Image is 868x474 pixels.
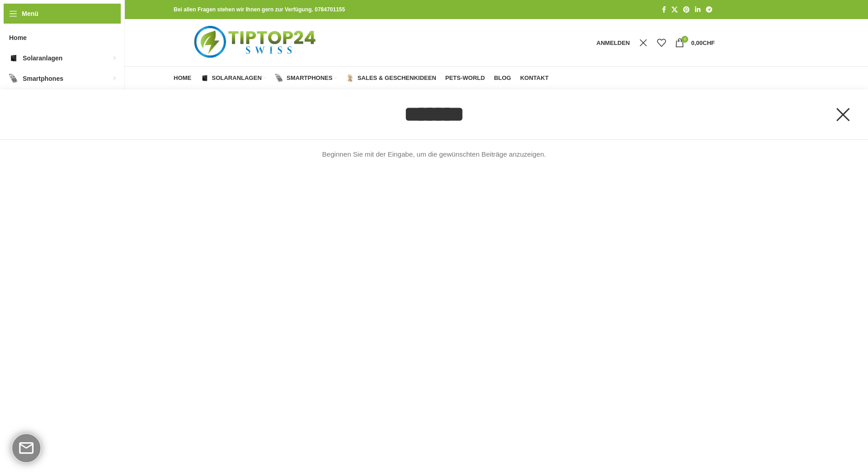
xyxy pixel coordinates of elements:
span: Smartphones [23,70,63,87]
a: Home [174,69,192,87]
a: LinkedIn Social Link [692,4,703,16]
a: Suche [634,34,652,52]
input: Suche [45,89,823,139]
span: Home [174,74,192,82]
a: X Social Link [669,4,681,16]
span: Kontakt [520,74,549,82]
img: Solaranlagen [201,74,209,82]
img: Smartphones [9,74,18,83]
a: 0 0,00CHF [671,34,719,52]
a: Smartphones [275,69,337,87]
img: Tiptop24 Nachhaltige & Faire Produkte [174,19,339,66]
strong: Bei allen Fragen stehen wir Ihnen gern zur Verfügung. 0784701155 [174,6,345,13]
a: Suchformular schließen [820,92,866,137]
img: Sales & Geschenkideen [346,74,354,82]
bdi: 0,00 [691,39,715,46]
span: Blog [494,74,511,82]
span: CHF [703,39,715,46]
a: Sales & Geschenkideen [346,69,436,87]
span: Menü [22,9,39,19]
div: Hauptnavigation [169,69,553,87]
div: Meine Wunschliste [652,34,671,52]
a: Facebook Social Link [659,4,669,16]
span: 0 [681,36,688,43]
span: Sales & Geschenkideen [357,74,436,82]
span: Solaranlagen [23,50,63,66]
img: Smartphones [275,74,283,82]
a: Kontakt [520,69,549,87]
a: Blog [494,69,511,87]
span: Smartphones [286,74,332,82]
a: Telegram Social Link [703,4,715,16]
a: Pinterest Social Link [681,4,692,16]
img: Solaranlagen [9,54,18,63]
a: Logo der Website [174,39,339,46]
a: Pets-World [445,69,485,87]
span: Solaranlagen [212,74,262,82]
a: Anmelden [592,34,635,52]
span: Pets-World [445,74,485,82]
span: Anmelden [597,40,630,46]
a: Solaranlagen [201,69,266,87]
span: Home [9,30,27,46]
